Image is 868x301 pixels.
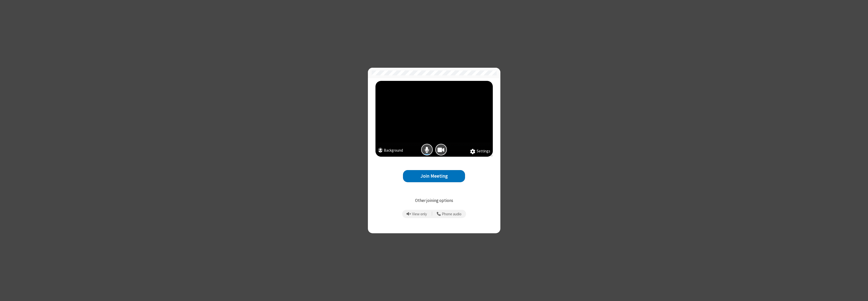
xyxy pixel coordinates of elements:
button: Use your phone for mic and speaker while you view the meeting on this device. [435,210,464,218]
button: Join Meeting [403,170,465,182]
button: Settings [470,148,490,154]
button: Mic is on [421,144,433,155]
p: Other joining options [375,197,493,204]
button: Background [378,148,403,154]
span: | [431,211,432,218]
button: Prevent echo when there is already an active mic and speaker in the room. [405,210,429,218]
span: Phone audio [442,212,462,216]
span: View only [412,212,427,216]
button: Camera is on [435,144,447,155]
